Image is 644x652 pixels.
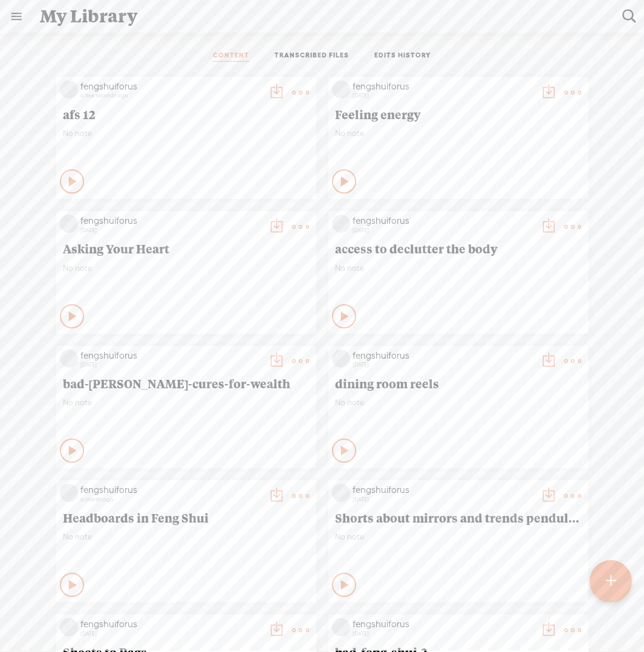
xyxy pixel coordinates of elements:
[332,80,350,99] img: videoLoading.png
[332,350,350,368] img: videoLoading.png
[332,484,350,502] img: videoLoading.png
[353,361,534,368] div: [DATE]
[60,484,78,502] img: videoLoading.png
[80,215,262,227] div: fengshuiforus
[332,618,350,636] img: videoLoading.png
[31,1,614,32] div: My Library
[353,80,534,93] div: fengshuiforus
[275,51,349,62] a: TRANSCRIBED FILES
[80,92,262,99] div: a few seconds ago
[335,242,582,256] span: access to declutter the body
[63,108,310,122] span: afs 12
[60,215,78,233] img: videoLoading.png
[80,618,262,630] div: fengshuiforus
[63,242,310,256] span: Asking Your Heart
[80,496,262,503] div: a month ago
[80,484,262,496] div: fengshuiforus
[80,630,262,637] div: [DATE]
[353,630,534,637] div: [DATE]
[80,350,262,362] div: fengshuiforus
[60,350,78,368] img: videoLoading.png
[353,496,534,503] div: [DATE]
[63,128,310,139] span: No note
[335,108,582,122] span: Feeling energy
[353,215,534,227] div: fengshuiforus
[374,51,431,62] a: EDITS HISTORY
[63,511,310,526] span: Headboards in Feng Shui
[63,263,310,273] span: No note
[353,92,534,99] div: [DATE]
[63,532,310,542] span: No note
[80,227,262,234] div: [DATE]
[353,618,534,630] div: fengshuiforus
[63,377,310,391] span: bad-[PERSON_NAME]-cures-for-wealth
[353,227,534,234] div: [DATE]
[335,377,582,391] span: dining room reels
[80,361,262,368] div: [DATE]
[335,511,582,526] span: Shorts about mirrors and trends pendulum
[63,397,310,408] span: No note
[332,215,350,233] img: videoLoading.png
[60,618,78,636] img: videoLoading.png
[353,484,534,496] div: fengshuiforus
[335,263,582,273] span: No note
[335,128,582,139] span: No note
[353,350,534,362] div: fengshuiforus
[335,397,582,408] span: No note
[213,51,249,62] a: CONTENT
[335,532,582,542] span: No note
[60,80,78,99] img: videoLoading.png
[80,80,262,93] div: fengshuiforus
